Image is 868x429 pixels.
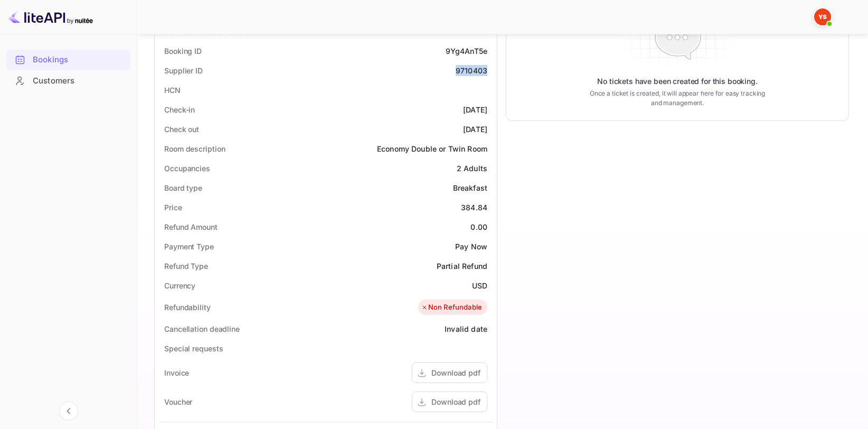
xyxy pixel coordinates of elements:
div: 0.00 [470,221,487,232]
div: Economy Double or Twin Room [377,143,487,154]
div: 384.84 [461,202,487,213]
div: Non Refundable [421,302,482,313]
div: Breakfast [453,182,487,193]
div: Invalid date [445,323,487,334]
div: Special requests [164,343,223,354]
div: 9Yg4AnT5e [446,45,487,57]
div: HCN [164,85,181,96]
div: Currency [164,280,195,291]
p: Once a ticket is created, it will appear here for easy tracking and management. [586,89,769,108]
div: Pay Now [455,241,487,252]
button: Collapse navigation [59,402,78,421]
div: Board type [164,182,202,193]
div: Booking ID [164,45,202,57]
img: LiteAPI logo [8,8,93,25]
div: 2 Adults [457,163,487,174]
div: Customers [33,75,125,87]
div: Refundability [164,302,211,313]
div: Payment Type [164,241,214,252]
div: Bookings [6,50,130,70]
div: Check out [164,124,199,135]
div: Bookings [33,54,125,66]
div: Cancellation deadline [164,323,240,334]
div: Partial Refund [437,260,487,272]
p: No tickets have been created for this booking. [597,76,758,87]
div: Refund Amount [164,221,218,232]
div: USD [472,280,487,291]
div: [DATE] [463,124,487,135]
div: Voucher [164,396,192,407]
div: Download pdf [431,367,480,378]
div: [DATE] [463,104,487,115]
div: Download pdf [431,396,480,407]
a: Bookings [6,50,130,69]
div: Occupancies [164,163,210,174]
div: Invoice [164,367,189,378]
img: Yandex Support [814,8,831,25]
div: 9710403 [456,65,487,76]
div: Supplier ID [164,65,203,76]
a: Customers [6,71,130,90]
div: Check-in [164,104,195,115]
div: Room description [164,143,225,154]
div: Refund Type [164,260,208,272]
div: Price [164,202,182,213]
div: Customers [6,71,130,91]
